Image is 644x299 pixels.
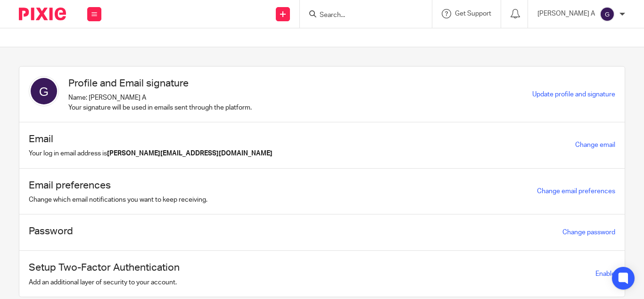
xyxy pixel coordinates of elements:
p: [PERSON_NAME] A [537,9,595,18]
h1: Profile and Email signature [68,76,252,91]
p: Name: [PERSON_NAME] A Your signature will be used in emails sent through the platform. [68,93,252,112]
h1: Email [29,132,272,146]
h1: Email preferences [29,178,207,193]
img: svg%3E [29,76,59,106]
a: Change email preferences [537,188,615,195]
a: Change email [575,142,615,148]
p: Change which email notifications you want to keep receiving. [29,195,207,205]
p: Add an additional layer of security to your account. [29,278,180,287]
h1: Setup Two-Factor Authentication [29,260,180,275]
span: Get Support [455,10,491,17]
h1: Password [29,224,73,239]
span: Enable [595,271,615,277]
a: Update profile and signature [532,91,615,98]
a: Change password [562,229,615,236]
input: Search [319,11,404,20]
img: svg%3E [600,7,615,22]
p: Your log in email address is [29,149,272,158]
b: [PERSON_NAME][EMAIL_ADDRESS][DOMAIN_NAME] [107,150,272,157]
img: Pixie [19,8,66,20]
